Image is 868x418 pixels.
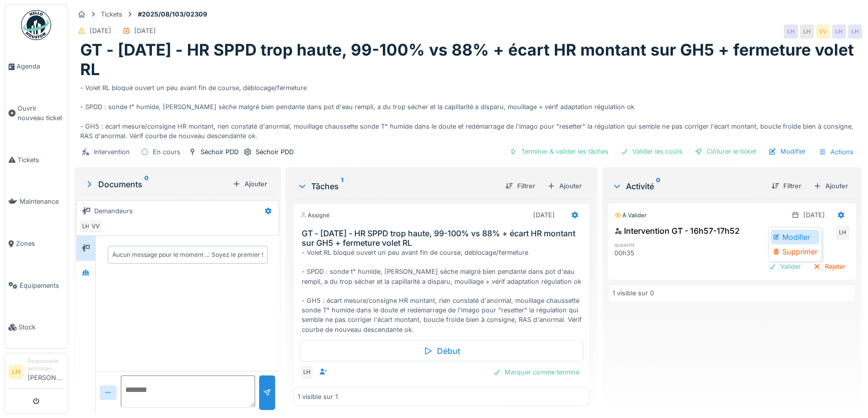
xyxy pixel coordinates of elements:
[16,239,64,248] span: Zones
[614,242,691,248] h6: quantité
[28,357,64,373] div: Responsable technicien
[79,219,93,233] div: LH
[90,26,111,36] div: [DATE]
[20,197,64,206] span: Maintenance
[200,147,239,157] div: Séchoir PDD
[256,147,294,157] div: Séchoir PDD
[835,226,849,240] div: LH
[614,211,646,220] div: À valider
[767,179,805,193] div: Filtrer
[19,322,64,332] span: Stock
[771,230,819,245] div: Modifier
[297,180,497,192] div: Tâches
[89,219,103,233] div: VV
[803,210,825,220] div: [DATE]
[832,25,846,39] div: LH
[505,145,612,158] div: Terminer & valider les tâches
[800,25,814,39] div: LH
[533,210,555,220] div: [DATE]
[94,206,133,216] div: Demandeurs
[144,178,149,190] sup: 0
[300,365,314,379] div: LH
[112,250,263,259] div: Aucun message pour le moment … Soyez le premier !
[614,248,691,258] div: 00h35
[20,281,64,290] span: Équipements
[28,357,64,386] li: [PERSON_NAME]
[18,155,64,165] span: Tickets
[9,364,24,379] li: LH
[134,10,211,19] strong: #2025/08/103/02309
[814,145,858,159] div: Actions
[84,178,229,190] div: Documents
[18,104,64,123] span: Ouvrir nouveau ticket
[612,180,763,192] div: Activité
[543,179,586,193] div: Ajouter
[809,260,849,273] div: Rejeter
[153,147,180,157] div: En cours
[848,25,862,39] div: LH
[691,145,760,158] div: Clôturer le ticket
[784,25,798,39] div: LH
[809,179,852,193] div: Ajouter
[300,340,583,361] div: Début
[134,26,156,36] div: [DATE]
[816,25,830,39] div: VV
[614,225,740,237] div: Intervention GT - 16h57-17h52
[80,41,856,79] h1: GT - [DATE] - HR SPPD trop haute, 99-100% vs 88% + écart HR montant sur GH5 + fermeture volet RL
[764,145,810,158] div: Modifier
[656,180,661,192] sup: 0
[21,10,51,40] img: Badge_color-CXgf-gQk.svg
[101,10,122,19] div: Tickets
[80,79,856,141] div: - Volet RL bloqué ouvert un peu avant fin de course, déblocage/fermeture - SPDD : sonde t° humide...
[771,244,819,259] div: Supprimer
[94,147,130,157] div: Intervention
[616,145,687,158] div: Valider les coûts
[501,179,539,193] div: Filtrer
[489,365,583,379] div: Marquer comme terminé
[302,229,585,248] h3: GT - [DATE] - HR SPPD trop haute, 99-100% vs 88% + écart HR montant sur GH5 + fermeture volet RL
[298,392,338,401] div: 1 visible sur 1
[612,288,654,298] div: 1 visible sur 0
[341,180,343,192] sup: 1
[229,177,271,191] div: Ajouter
[300,211,330,220] div: Assigné
[302,248,585,334] div: - Volet RL bloqué ouvert un peu avant fin de course, déblocage/fermeture - SPDD : sonde t° humide...
[764,260,805,273] div: Valider
[17,62,64,71] span: Agenda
